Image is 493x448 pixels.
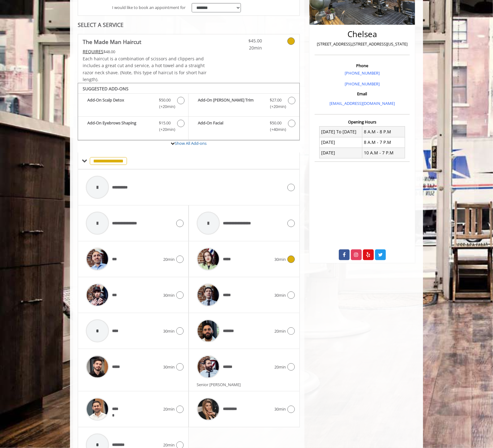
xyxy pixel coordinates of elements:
span: $50.00 [159,97,171,103]
span: $15.00 [159,120,171,126]
span: (+40min ) [267,126,285,133]
td: [DATE] To [DATE] [320,127,362,137]
div: $48.00 [83,48,207,55]
span: Each haircut is a combination of scissors and clippers and includes a great cut and service, a ho... [83,56,207,82]
a: [PHONE_NUMBER] [345,70,380,76]
span: This service needs some Advance to be paid before we block your appointment [83,49,103,54]
td: 8 A.M - 8 P.M [362,127,405,137]
span: 30min [163,328,175,334]
div: The Made Man Haircut Add-onS [78,83,300,140]
span: Senior [PERSON_NAME] [197,382,244,387]
a: [PHONE_NUMBER] [345,81,380,87]
span: 30min [274,292,286,299]
span: (+20min ) [156,126,174,133]
span: $45.00 [225,37,262,44]
div: SELECT A SERVICE [78,22,300,28]
span: (+20min ) [156,103,174,110]
h3: Opening Hours [315,120,410,124]
b: The Made Man Haircut [83,37,141,46]
b: Add-On Scalp Detox [87,97,153,110]
p: [STREET_ADDRESS],[STREET_ADDRESS][US_STATE] [316,41,408,47]
label: Add-On Eyebrows Shaping [81,120,185,134]
b: Add-On Eyebrows Shaping [87,120,153,133]
span: $50.00 [270,120,282,126]
td: 8 A.M - 7 P.M [362,137,405,148]
td: 10 A.M - 7 P.M [362,148,405,158]
label: Add-On Scalp Detox [81,97,185,111]
span: $27.00 [270,97,282,103]
td: [DATE] [320,148,362,158]
a: Show All Add-ons [175,140,207,146]
b: Add-On Facial [198,120,264,133]
span: 20min [225,45,262,51]
td: [DATE] [320,137,362,148]
span: 20min [274,364,286,370]
b: Add-On [PERSON_NAME] Trim [198,97,264,110]
label: Add-On Facial [192,120,296,134]
span: 30min [163,364,175,370]
label: Add-On Beard Trim [192,97,296,111]
span: (+20min ) [267,103,285,110]
b: SUGGESTED ADD-ONS [83,86,129,92]
span: 20min [163,256,175,263]
h3: Phone [316,63,408,68]
span: 20min [163,406,175,412]
span: 30min [163,292,175,299]
a: [EMAIL_ADDRESS][DOMAIN_NAME] [329,101,395,106]
h2: Chelsea [316,30,408,39]
h3: Email [316,92,408,96]
span: I would like to book an appointment for [112,4,185,11]
span: 20min [274,328,286,334]
span: 30min [274,256,286,263]
span: 30min [274,406,286,412]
